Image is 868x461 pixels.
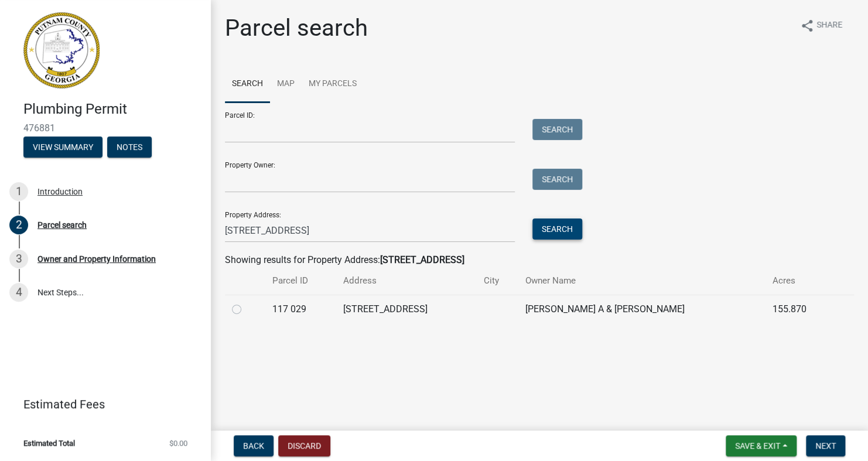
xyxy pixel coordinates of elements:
wm-modal-confirm: Notes [107,143,152,152]
a: My Parcels [302,66,364,103]
strong: [STREET_ADDRESS] [380,254,464,265]
a: Search [225,66,270,103]
a: Estimated Fees [9,392,192,416]
button: Search [532,218,582,240]
span: 476881 [23,122,187,134]
div: 4 [9,283,28,302]
a: Map [270,66,302,103]
h1: Parcel search [225,14,368,42]
div: 2 [9,216,28,234]
button: shareShare [791,14,852,37]
button: Search [532,169,582,190]
span: Share [816,19,842,33]
span: Back [243,441,264,450]
th: Acres [766,267,834,295]
span: $0.00 [169,439,187,447]
th: Owner Name [518,267,766,295]
th: City [476,267,518,295]
button: Notes [107,136,152,158]
div: Showing results for Property Address: [225,253,854,267]
td: [PERSON_NAME] A & [PERSON_NAME] [518,295,766,323]
div: 1 [9,182,28,201]
div: 3 [9,250,28,268]
th: Address [336,267,477,295]
td: 117 029 [265,295,336,323]
span: Next [815,441,836,450]
td: [STREET_ADDRESS] [336,295,477,323]
th: Parcel ID [265,267,336,295]
h4: Plumbing Permit [23,101,201,118]
button: View Summary [23,136,102,158]
div: Introduction [37,187,83,196]
div: Parcel search [37,221,87,229]
span: Save & Exit [735,441,780,450]
div: Owner and Property Information [37,255,156,263]
img: Putnam County, Georgia [23,12,100,88]
button: Discard [278,435,330,456]
button: Back [234,435,274,456]
i: share [800,19,814,33]
span: Estimated Total [23,439,75,447]
button: Search [532,119,582,140]
button: Next [806,435,845,456]
wm-modal-confirm: Summary [23,143,102,152]
button: Save & Exit [726,435,797,456]
td: 155.870 [766,295,834,323]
